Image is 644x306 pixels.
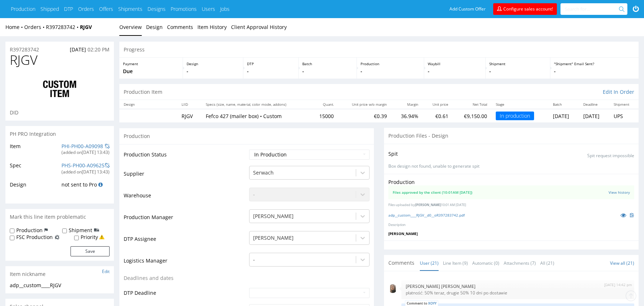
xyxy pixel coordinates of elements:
td: Warehouse [124,187,247,209]
td: [DATE] [579,109,609,122]
th: Net Total [453,100,491,109]
td: RJGV [177,109,201,122]
a: User (21) [420,255,439,271]
a: Shipments [118,5,142,13]
a: Attachments (7) [504,255,536,271]
th: Deadline [579,100,609,109]
a: Promotions [171,5,197,13]
p: "Shipment" Email Sent? [554,61,635,66]
th: Margin [391,100,423,109]
a: Orders [24,24,46,30]
td: UPS [609,109,639,122]
a: Client Approval History [231,18,287,36]
td: Production Manager [124,209,247,230]
a: Comments [167,18,193,36]
p: Design [187,61,239,66]
p: Shipment [489,61,546,66]
td: [DATE] [549,109,579,122]
a: R397283742 [46,24,80,30]
p: Production [361,61,420,66]
p: płatność: 50% teraz, drugie 50% 10 dni po dostawie [406,290,630,295]
div: Production Files - Design [384,128,639,144]
div: Mark this line item problematic [5,209,114,225]
span: DID [10,109,18,116]
p: - [302,68,353,75]
div: (added on [DATE] 13:43 ) [61,169,110,175]
td: €0.61 [423,109,453,122]
a: PHS-PH00-A09625 [61,162,105,169]
div: Item nickname [5,266,114,282]
p: - [489,68,546,75]
span: [PERSON_NAME] [388,231,418,236]
label: FSC Production [16,234,53,241]
input: Search for... [565,3,620,15]
a: Designs [148,5,166,13]
img: ico-item-custom-a8f9c3db6a5631ce2f509e228e8b95abde266dc4376634de7b166047de09ff05.png [31,75,89,104]
label: Shipment [69,227,92,234]
a: Offers [99,5,113,13]
td: Deadlines and dates [124,274,247,287]
div: (added on [DATE] 13:43 ) [61,150,110,156]
img: mini_magick20220215-216-18q3urg.jpeg [388,284,397,293]
td: Design [10,180,60,194]
th: Shipment [609,100,639,109]
p: - [554,68,635,75]
a: Unlink from PH Pro [105,162,110,169]
a: Home [5,24,24,30]
td: DTP Assignee [124,230,247,252]
p: Spit [388,150,398,158]
th: Design [119,100,177,109]
a: adp__custom____RJGV__d0__oR397283742.pdf [388,213,465,218]
img: icon-shipping-flag.svg [94,227,99,234]
td: Spec [10,161,60,180]
a: Design [146,18,163,36]
a: Users [202,5,215,13]
a: RJGV [80,24,92,30]
div: adp__custom____RJGV [10,282,110,289]
a: R397283742 [10,46,39,53]
span: [DATE] [70,46,86,53]
a: Unlink from PH Pro [105,143,110,150]
a: PHI-PH00-A09098 [61,143,103,150]
span: Comments [388,259,414,267]
td: Supplier [124,165,247,187]
th: Batch [549,100,579,109]
td: 15000 [310,109,338,122]
p: Box design not found, unable to generate spit [388,163,634,169]
img: icon-production-flag.svg [44,227,48,234]
p: Due [123,68,179,75]
p: Production [388,179,415,186]
p: - [247,68,295,75]
button: Save [71,246,110,256]
a: DTP [64,5,73,13]
th: Unit price [423,100,453,109]
td: 36.94% [391,109,423,122]
div: Production [119,128,374,144]
td: Item [10,142,60,161]
span: RJGV [10,53,38,67]
p: - [428,68,481,75]
a: View all (21) [610,260,634,266]
p: Production Item [124,88,162,96]
p: Fefco 427 (mailer box) • Custom [206,113,306,120]
img: yellow_warning_triangle.png [99,234,105,240]
td: Production Status [124,149,247,165]
p: - [187,68,239,75]
p: [DATE] 14:42 pm [604,282,632,288]
a: Add Custom Offer [445,3,490,15]
label: Priority [81,234,98,241]
a: View history [609,190,630,195]
td: Logistics Manager [124,252,247,274]
img: clipboard.svg [630,213,634,217]
td: not sent to Pro [60,180,110,194]
a: Line Item (9) [443,255,468,271]
a: Production [11,5,35,13]
span: Configure sales account! [503,6,553,12]
p: [PERSON_NAME] [PERSON_NAME] [406,284,630,289]
p: Batch [302,61,353,66]
th: Stage [491,100,549,109]
th: Quant. [310,100,338,109]
label: Production [16,227,43,234]
p: - [361,68,420,75]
